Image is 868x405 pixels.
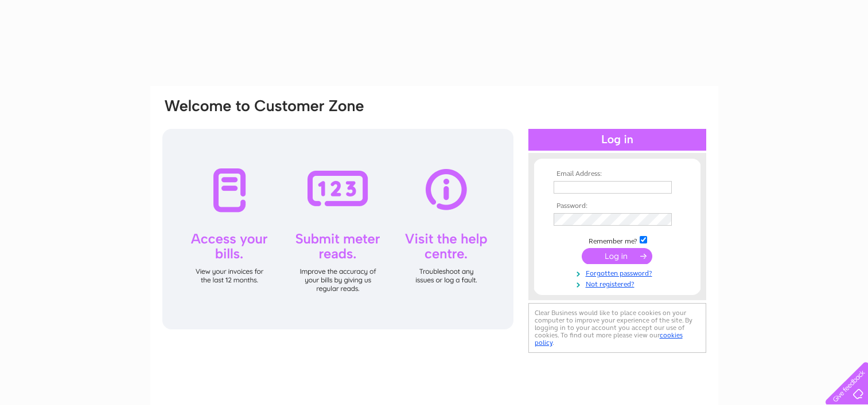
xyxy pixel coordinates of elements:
[551,202,684,210] th: Password:
[554,278,684,289] a: Not registered?
[551,170,684,178] th: Email Address:
[582,248,652,264] input: Submit
[535,331,683,347] a: cookies policy
[554,267,684,278] a: Forgotten password?
[551,234,684,246] td: Remember me?
[528,303,706,353] div: Clear Business would like to place cookies on your computer to improve your experience of the sit...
